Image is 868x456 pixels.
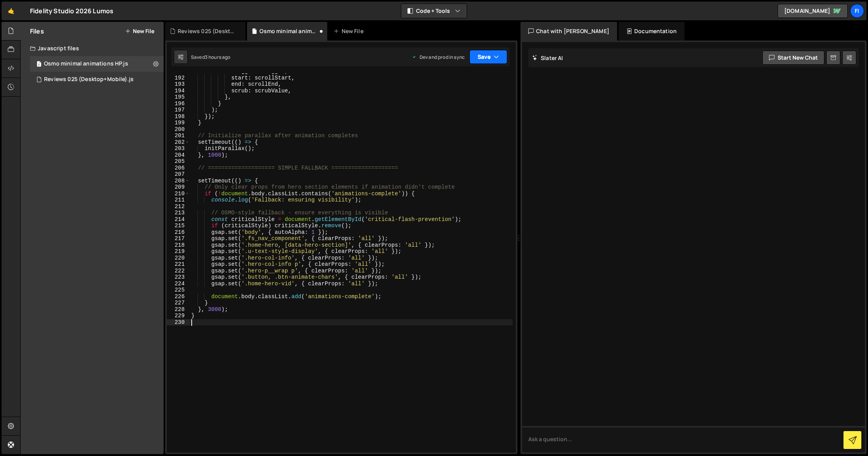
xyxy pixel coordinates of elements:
[44,76,134,83] div: Reviews 025 (Desktop+Mobile).js
[167,184,190,191] div: 209
[167,113,190,120] div: 198
[167,261,190,268] div: 221
[21,41,164,56] div: Javascript files
[167,248,190,255] div: 219
[30,56,164,72] div: 16516/44886.js
[167,319,190,326] div: 230
[178,27,236,35] div: Reviews 025 (Desktop+Mobile).js
[167,152,190,159] div: 204
[167,216,190,223] div: 214
[37,62,41,68] span: 1
[778,4,848,18] a: [DOMAIN_NAME]
[167,165,190,171] div: 206
[167,191,190,197] div: 210
[167,139,190,146] div: 202
[167,158,190,165] div: 205
[167,178,190,184] div: 208
[167,197,190,203] div: 211
[401,4,467,18] button: Code + Tools
[167,293,190,300] div: 226
[85,46,134,51] div: Keywords nach Traffic
[167,274,190,281] div: 223
[167,203,190,210] div: 212
[412,54,465,60] div: Dev and prod in sync
[167,145,190,152] div: 203
[167,223,190,229] div: 215
[167,306,190,313] div: 228
[167,287,190,293] div: 225
[167,120,190,126] div: 199
[76,45,82,51] img: tab_keywords_by_traffic_grey.svg
[32,45,38,51] img: tab_domain_overview_orange.svg
[44,60,128,67] div: Osmo minimal animations HP.js
[22,12,38,19] div: v 4.0.25
[167,133,190,139] div: 201
[30,72,164,87] div: 16516/44892.js
[40,46,57,51] div: Domain
[762,51,824,65] button: Start new chat
[125,28,154,34] button: New File
[205,54,231,60] div: 3 hours ago
[167,255,190,262] div: 220
[167,229,190,236] div: 216
[167,235,190,242] div: 217
[850,4,864,18] a: Fi
[167,268,190,274] div: 222
[469,50,507,64] button: Save
[191,54,231,60] div: Saved
[2,2,21,20] a: 🤙
[619,22,685,41] div: Documentation
[167,75,190,81] div: 192
[167,313,190,319] div: 229
[20,20,129,27] div: Domain: [PERSON_NAME][DOMAIN_NAME]
[167,94,190,101] div: 195
[259,27,318,35] div: Osmo minimal animations HP.js
[12,20,19,27] img: website_grey.svg
[30,6,113,16] div: Fidelity Studio 2026 Lumos
[167,101,190,107] div: 196
[167,281,190,287] div: 224
[167,126,190,133] div: 200
[333,27,366,35] div: New File
[532,54,563,62] h2: Slater AI
[167,300,190,306] div: 227
[167,171,190,178] div: 207
[30,27,44,35] h2: Files
[167,81,190,88] div: 193
[167,210,190,216] div: 213
[167,242,190,249] div: 218
[167,88,190,94] div: 194
[520,22,617,41] div: Chat with [PERSON_NAME]
[167,107,190,113] div: 197
[12,12,19,19] img: logo_orange.svg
